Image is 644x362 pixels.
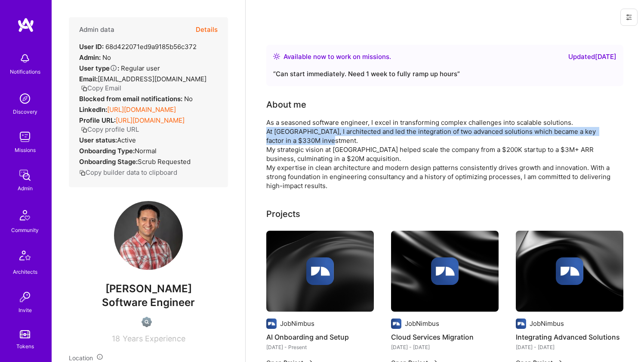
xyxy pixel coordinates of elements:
[107,105,176,114] a: [URL][DOMAIN_NAME]
[123,334,185,343] span: Years Experience
[69,282,228,295] span: [PERSON_NAME]
[266,98,306,111] div: About me
[112,334,120,343] span: 18
[391,331,499,343] h4: Cloud Services Migration
[266,118,610,190] div: As a seasoned software engineer, I excel in transforming complex challenges into scalable solutio...
[81,84,121,93] button: Copy Email
[516,231,623,312] img: cover
[17,17,34,33] img: logo
[79,136,117,144] strong: User status:
[116,116,185,124] a: [URL][DOMAIN_NAME]
[266,231,374,312] img: cover
[79,170,86,176] i: icon Copy
[13,107,37,116] div: Discovery
[110,64,117,72] i: Help
[16,167,34,184] img: admin teamwork
[16,288,34,306] img: Invite
[283,52,391,62] div: Available now to work on missions .
[266,319,277,329] img: Company logo
[11,226,39,235] div: Community
[79,116,116,124] strong: Profile URL:
[138,158,191,166] span: Scrub Requested
[391,319,401,329] img: Company logo
[391,343,499,352] div: [DATE] - [DATE]
[79,75,98,83] strong: Email:
[79,147,135,155] strong: Onboarding Type:
[117,136,136,144] span: Active
[16,50,34,67] img: bell
[79,64,119,72] strong: User type :
[280,319,314,328] div: JobNimbus
[102,296,195,309] span: Software Engineer
[20,330,30,338] img: tokens
[79,168,177,177] button: Copy builder data to clipboard
[273,69,616,79] div: “ Can start immediately. Need 1 week to fully ramp up hours ”
[431,257,459,285] img: Company logo
[516,331,623,343] h4: Integrating Advanced Solutions
[266,343,374,352] div: [DATE] - Present
[81,127,87,133] i: icon Copy
[306,257,334,285] img: Company logo
[79,64,160,73] div: Regular user
[516,343,623,352] div: [DATE] - [DATE]
[142,317,152,327] img: Not Scrubbed
[391,231,499,312] img: cover
[98,75,206,83] span: [EMAIL_ADDRESS][DOMAIN_NAME]
[114,201,183,270] img: User Avatar
[196,17,218,42] button: Details
[556,257,583,285] img: Company logo
[516,319,526,329] img: Company logo
[79,94,193,103] div: No
[81,125,139,134] button: Copy profile URL
[16,128,34,145] img: teamwork
[79,43,104,51] strong: User ID:
[16,90,34,107] img: discovery
[405,319,439,328] div: JobNimbus
[266,331,374,343] h4: AI Onboarding and Setup
[15,145,36,155] div: Missions
[79,42,197,51] div: 68d422071ed9a9185b56c372
[79,26,114,34] h4: Admin data
[15,247,35,267] img: Architects
[15,205,35,226] img: Community
[530,319,564,328] div: JobNimbus
[266,207,300,220] div: Projects
[18,184,33,193] div: Admin
[79,53,101,62] strong: Admin:
[18,306,32,315] div: Invite
[79,158,138,166] strong: Onboarding Stage:
[79,105,107,114] strong: LinkedIn:
[13,267,37,276] div: Architects
[273,53,280,60] img: Availability
[81,85,87,92] i: icon Copy
[135,147,157,155] span: normal
[79,95,184,103] strong: Blocked from email notifications:
[79,53,111,62] div: No
[16,342,34,351] div: Tokens
[568,52,616,62] div: Updated [DATE]
[10,67,40,76] div: Notifications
